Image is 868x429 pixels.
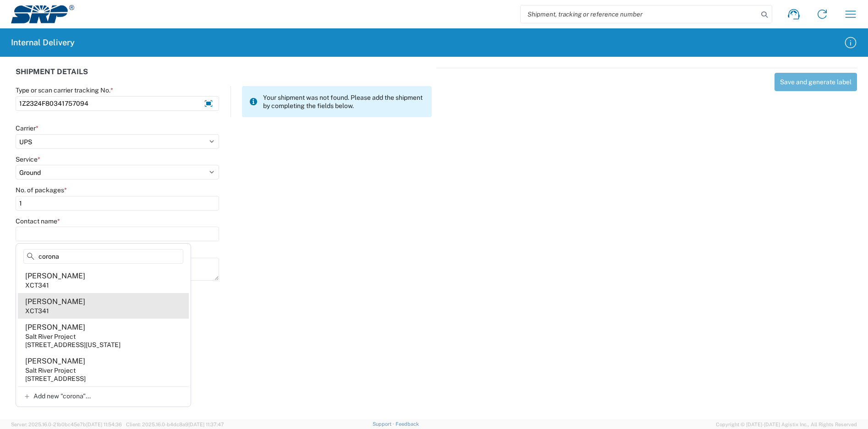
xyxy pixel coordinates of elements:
span: [DATE] 11:37:47 [188,422,224,427]
h2: Internal Delivery [11,37,75,48]
div: [STREET_ADDRESS][US_STATE] [25,341,121,349]
input: Shipment, tracking or reference number [521,5,758,23]
span: Add new "corona"... [33,392,91,400]
div: [PERSON_NAME] [25,322,85,332]
a: Feedback [396,421,419,427]
label: No. of packages [16,186,67,194]
div: Salt River Project [25,366,76,375]
div: XCT341 [25,307,49,315]
span: Your shipment was not found. Please add the shipment by completing the fields below. [263,93,425,110]
span: [DATE] 11:54:36 [86,422,122,427]
label: Service [16,155,40,163]
label: Carrier [16,124,38,132]
div: [STREET_ADDRESS] [25,375,86,383]
label: Type or scan carrier tracking No. [16,86,113,94]
span: Client: 2025.16.0-b4dc8a9 [126,422,224,427]
img: srp [11,5,74,23]
div: [PERSON_NAME] [25,356,85,366]
div: XCT341 [25,281,49,289]
label: Contact name [16,217,60,225]
div: SHIPMENT DETAILS [16,68,432,86]
div: Salt River Project [25,332,76,341]
span: Server: 2025.16.0-21b0bc45e7b [11,422,122,427]
div: [PERSON_NAME] [25,297,85,307]
span: Copyright © [DATE]-[DATE] Agistix Inc., All Rights Reserved [716,420,857,429]
a: Support [373,421,396,427]
div: [PERSON_NAME] [25,271,85,281]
